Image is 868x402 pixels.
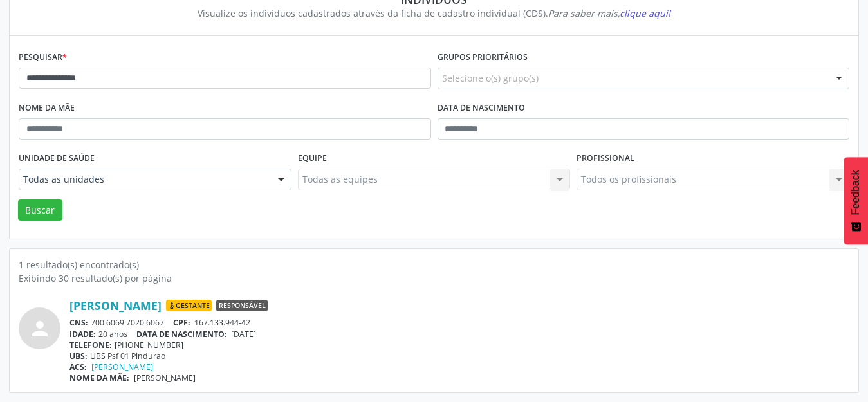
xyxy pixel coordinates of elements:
span: Selecione o(s) grupo(s) [442,71,539,85]
label: Grupos prioritários [438,48,528,68]
span: ACS: [69,361,87,372]
button: Buscar [18,199,62,221]
div: [PHONE_NUMBER] [69,340,849,351]
span: Feedback [850,170,862,215]
label: Nome da mãe [19,98,75,118]
div: 20 anos [69,329,849,340]
span: Gestante [166,300,212,311]
label: Pesquisar [19,48,67,68]
div: Visualize os indivíduos cadastrados através da ficha de cadastro individual (CDS). [28,6,840,20]
a: [PERSON_NAME] [69,298,162,313]
span: IDADE: [69,329,96,340]
span: [PERSON_NAME] [134,372,196,383]
div: UBS Psf 01 Pindurao [69,351,849,361]
span: NOME DA MÃE: [69,372,129,383]
label: Data de nascimento [438,98,525,118]
span: CPF: [173,317,190,328]
label: Equipe [298,149,327,169]
button: Feedback - Mostrar pesquisa [844,157,868,244]
label: Profissional [577,149,634,169]
span: Todas as unidades [23,173,265,186]
div: 1 resultado(s) encontrado(s) [19,258,849,271]
span: Responsável [216,300,268,311]
span: [DATE] [231,329,256,340]
i: Para saber mais, [548,7,670,19]
span: UBS: [69,351,88,361]
span: TELEFONE: [69,340,112,351]
span: clique aqui! [620,7,670,19]
a: [PERSON_NAME] [91,361,153,372]
span: 167.133.944-42 [194,317,250,328]
span: DATA DE NASCIMENTO: [136,329,227,340]
div: Exibindo 30 resultado(s) por página [19,271,849,285]
label: Unidade de saúde [19,149,95,169]
div: 700 6069 7020 6067 [69,317,849,328]
i: person [28,317,51,340]
span: CNS: [69,317,88,328]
